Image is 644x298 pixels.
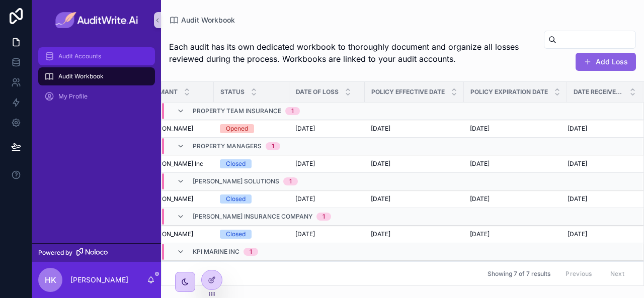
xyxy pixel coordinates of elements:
[371,88,445,96] span: Policy Effective Date
[470,160,561,168] a: [DATE]
[38,47,155,65] a: Audit Accounts
[323,213,325,221] div: 1
[58,52,101,60] span: Audit Accounts
[220,159,283,168] a: Closed
[470,88,548,96] span: Policy Expiration Date
[470,195,561,203] a: [DATE]
[144,230,208,238] a: [PERSON_NAME]
[193,107,281,115] span: Property Team Insurance
[568,195,630,203] a: [DATE]
[574,88,623,96] span: Date Received by Co
[371,195,390,203] span: [DATE]
[144,195,193,203] span: [PERSON_NAME]
[371,195,458,203] a: [DATE]
[470,230,490,238] span: [DATE]
[295,125,315,133] span: [DATE]
[371,230,390,238] span: [DATE]
[296,88,339,96] span: Date of Loss
[470,160,490,168] span: [DATE]
[70,275,128,285] p: [PERSON_NAME]
[38,87,155,106] a: My Profile
[295,195,315,203] span: [DATE]
[144,125,208,133] a: [PERSON_NAME]
[193,248,239,256] span: KPI Marine Inc
[169,15,235,25] a: Audit Workbook
[371,125,390,133] span: [DATE]
[144,160,208,168] a: [PERSON_NAME] Inc
[568,230,587,238] span: [DATE]
[295,160,315,168] span: [DATE]
[295,230,359,238] a: [DATE]
[58,72,104,80] span: Audit Workbook
[144,160,203,168] span: [PERSON_NAME] Inc
[488,270,550,278] span: Showing 7 of 7 results
[568,160,587,168] span: [DATE]
[220,124,283,133] a: Opened
[470,125,490,133] span: [DATE]
[58,92,88,101] span: My Profile
[226,230,246,239] div: Closed
[568,230,630,238] a: [DATE]
[144,125,193,133] span: [PERSON_NAME]
[295,125,359,133] a: [DATE]
[272,142,274,150] div: 1
[568,125,630,133] a: [DATE]
[181,15,235,25] span: Audit Workbook
[38,249,72,257] span: Powered by
[144,230,193,238] span: [PERSON_NAME]
[193,142,262,150] span: Property Managers
[568,195,587,203] span: [DATE]
[220,194,283,204] a: Closed
[55,12,138,28] img: App logo
[32,243,161,262] a: Powered by
[169,41,536,65] span: Each audit has its own dedicated workbook to thoroughly document and organize all losses reviewed...
[144,195,208,203] a: [PERSON_NAME]
[576,53,636,71] button: Add Loss
[250,248,252,256] div: 1
[470,195,490,203] span: [DATE]
[289,177,292,185] div: 1
[295,230,315,238] span: [DATE]
[226,159,246,168] div: Closed
[371,230,458,238] a: [DATE]
[220,230,283,239] a: Closed
[193,213,312,221] span: [PERSON_NAME] Insurance Company
[291,107,294,115] div: 1
[371,160,390,168] span: [DATE]
[470,230,561,238] a: [DATE]
[568,160,630,168] a: [DATE]
[226,194,246,204] div: Closed
[470,125,561,133] a: [DATE]
[38,67,155,85] a: Audit Workbook
[371,160,458,168] a: [DATE]
[295,160,359,168] a: [DATE]
[568,125,587,133] span: [DATE]
[32,40,161,119] div: scrollable content
[371,125,458,133] a: [DATE]
[193,177,279,185] span: [PERSON_NAME] Solutions
[45,274,56,286] span: HK
[220,88,245,96] span: Status
[295,195,359,203] a: [DATE]
[145,88,178,96] span: Claimant
[226,124,248,133] div: Opened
